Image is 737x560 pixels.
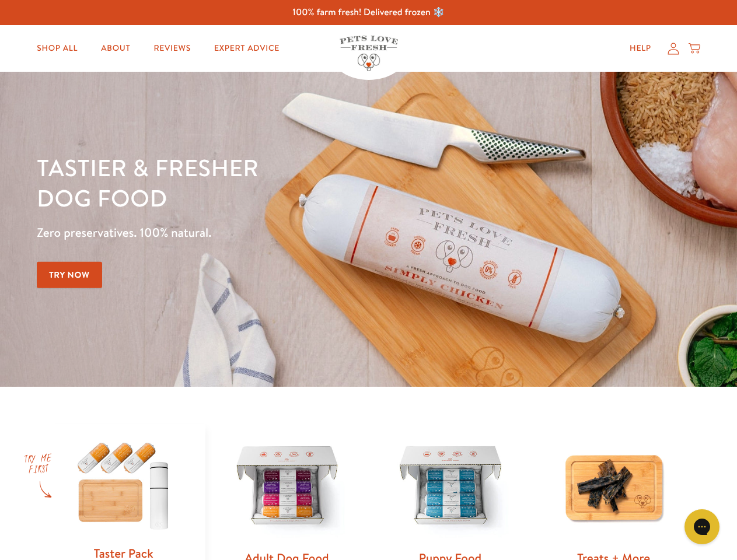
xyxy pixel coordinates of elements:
[27,37,87,60] a: Shop All
[205,37,289,60] a: Expert Advice
[679,505,725,548] iframe: Gorgias live chat messenger
[37,262,102,288] a: Try Now
[340,36,398,71] img: Pets Love Fresh
[144,37,200,60] a: Reviews
[620,37,661,60] a: Help
[37,152,479,213] h1: Tastier & fresher dog food
[37,222,479,243] p: Zero preservatives. 100% natural.
[92,37,139,60] a: About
